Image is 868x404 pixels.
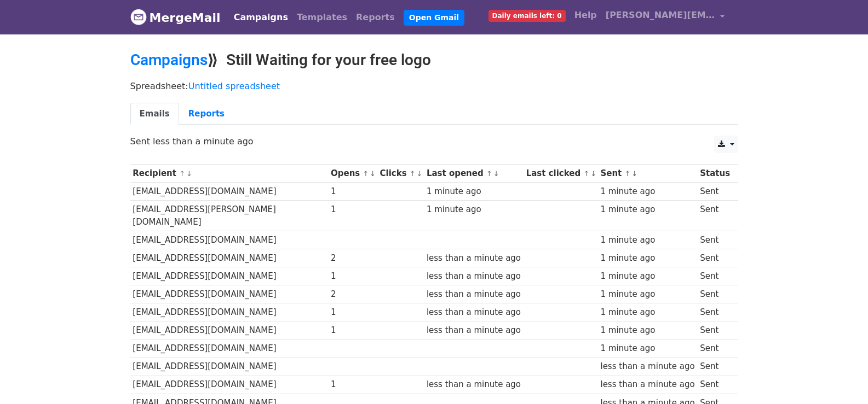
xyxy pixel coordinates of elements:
td: Sent [697,201,732,231]
div: 1 minute ago [600,306,694,319]
td: [EMAIL_ADDRESS][DOMAIN_NAME] [130,339,329,358]
a: ↑ [179,169,185,178]
th: Status [697,165,732,183]
td: Sent [697,231,732,249]
div: less than a minute ago [600,378,694,391]
div: 2 [331,288,375,301]
a: ↓ [370,169,376,178]
td: Sent [697,358,732,376]
a: Untitled spreadsheet [188,81,280,91]
div: less than a minute ago [427,306,521,319]
td: [EMAIL_ADDRESS][DOMAIN_NAME] [130,303,329,321]
div: 1 minute ago [600,252,694,265]
p: Spreadsheet: [130,80,738,92]
div: less than a minute ago [427,378,521,391]
a: Templates [292,7,352,28]
a: ↑ [363,169,369,178]
th: Opens [328,165,377,183]
td: [EMAIL_ADDRESS][DOMAIN_NAME] [130,249,329,267]
a: ↓ [186,169,192,178]
a: ↓ [493,169,499,178]
div: 1 minute ago [600,185,694,198]
div: less than a minute ago [427,288,521,301]
td: Sent [697,267,732,285]
td: Sent [697,303,732,321]
a: Help [570,4,601,26]
div: 1 minute ago [600,270,694,283]
td: [EMAIL_ADDRESS][DOMAIN_NAME] [130,376,329,394]
h2: ⟫ Still Waiting for your free logo [130,51,738,69]
p: Sent less than a minute ago [130,136,738,147]
td: [EMAIL_ADDRESS][DOMAIN_NAME] [130,267,329,285]
td: Sent [697,339,732,358]
td: Sent [697,285,732,303]
a: Campaigns [229,7,292,28]
div: 1 minute ago [427,185,521,198]
a: Daily emails left: 0 [484,4,570,26]
div: 1 [331,270,375,283]
div: 1 [331,203,375,216]
th: Last clicked [524,165,598,183]
a: Reports [179,103,234,125]
td: [EMAIL_ADDRESS][DOMAIN_NAME] [130,358,329,376]
div: less than a minute ago [427,324,521,337]
th: Clicks [377,165,424,183]
a: Reports [352,7,399,28]
div: 1 [331,185,375,198]
div: less than a minute ago [427,252,521,265]
th: Last opened [424,165,524,183]
td: [EMAIL_ADDRESS][DOMAIN_NAME] [130,231,329,249]
a: ↑ [410,169,416,178]
div: 1 [331,306,375,319]
div: less than a minute ago [600,360,694,373]
span: Daily emails left: 0 [488,10,566,22]
div: 1 minute ago [600,203,694,216]
a: ↑ [583,169,589,178]
a: Emails [130,103,179,125]
div: 1 minute ago [600,288,694,301]
td: [EMAIL_ADDRESS][PERSON_NAME][DOMAIN_NAME] [130,201,329,231]
td: Sent [697,321,732,339]
a: ↑ [625,169,631,178]
td: Sent [697,249,732,267]
a: [PERSON_NAME][EMAIL_ADDRESS][DOMAIN_NAME] [601,4,729,30]
a: Open Gmail [404,10,464,26]
div: less than a minute ago [427,270,521,283]
div: 2 [331,252,375,265]
span: [PERSON_NAME][EMAIL_ADDRESS][DOMAIN_NAME] [606,9,715,22]
div: 1 [331,378,375,391]
td: Sent [697,183,732,201]
a: ↓ [631,169,637,178]
div: 1 [331,324,375,337]
a: ↓ [590,169,596,178]
div: 1 minute ago [600,324,694,337]
img: MergeMail logo [130,9,147,25]
td: [EMAIL_ADDRESS][DOMAIN_NAME] [130,321,329,339]
div: 1 minute ago [427,203,521,216]
th: Recipient [130,165,329,183]
td: [EMAIL_ADDRESS][DOMAIN_NAME] [130,285,329,303]
a: ↓ [417,169,423,178]
a: MergeMail [130,6,221,29]
div: 1 minute ago [600,234,694,247]
a: ↑ [486,169,492,178]
div: 1 minute ago [600,342,694,355]
td: [EMAIL_ADDRESS][DOMAIN_NAME] [130,183,329,201]
td: Sent [697,376,732,394]
a: Campaigns [130,51,208,69]
th: Sent [598,165,698,183]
